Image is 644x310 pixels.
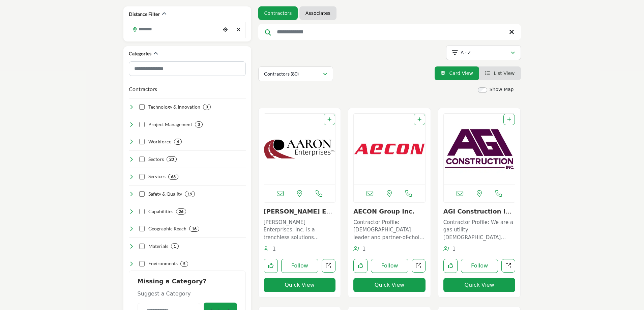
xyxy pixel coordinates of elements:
[264,245,276,253] div: Followers
[139,174,145,179] input: Select Services checkbox
[354,114,425,185] img: AECON Group Inc.
[176,208,186,215] div: 26 Results For Capabilities
[148,208,173,215] h4: Capabilities: Specialized skills and equipment for executing complex projects using advanced tech...
[507,117,511,122] a: Add To List
[264,219,336,242] p: [PERSON_NAME] Enterprises, Inc. is a trenchless solutions contractor focusing on trenchless utili...
[187,192,192,196] b: 19
[443,278,516,292] button: Quick View
[203,104,211,110] div: 3 Results For Technology & Innovation
[461,49,471,56] p: A - Z
[264,114,335,185] img: Aaron Enterprises Inc.
[362,246,366,252] span: 1
[129,11,160,18] h2: Distance Filter
[174,139,182,145] div: 4 Results For Workforce
[412,259,426,273] a: Open aecon-utilities-ltd in new tab
[148,138,171,145] h4: Workforce: Skilled, experienced, and diverse professionals dedicated to excellence in all aspects...
[443,208,516,215] h3: AGI Construction Inc.
[139,104,145,110] input: Select Technology & Innovation checkbox
[148,173,166,180] h4: Services: Comprehensive offerings for pipeline construction, maintenance, and repair across vario...
[446,45,521,60] button: A - Z
[206,105,208,109] b: 3
[452,246,456,252] span: 1
[353,217,426,242] a: Contractor Profile: [DEMOGRAPHIC_DATA] leader and partner-of-choice in construction and infrastru...
[264,217,336,242] a: [PERSON_NAME] Enterprises, Inc. is a trenchless solutions contractor focusing on trenchless utili...
[443,245,456,253] div: Followers
[258,24,521,40] input: Search Keyword
[441,71,473,76] a: View Card
[139,244,145,249] input: Select Materials checkbox
[353,259,368,273] button: Like listing
[169,157,174,162] b: 20
[501,259,515,273] a: Open agi-construction-inc in new tab
[444,114,515,185] a: Open Listing in new tab
[353,208,414,215] a: AECON Group Inc.
[322,259,335,273] a: Open aaron-enterprises-inc in new tab
[148,260,178,267] h4: Environments: Adaptability to diverse geographical, topographical, and environmental conditions f...
[371,259,408,273] button: Follow
[168,174,178,180] div: 63 Results For Services
[264,114,335,185] a: Open Listing in new tab
[139,122,145,127] input: Select Project Management checkbox
[148,104,200,110] h4: Technology & Innovation: Leveraging cutting-edge tools, systems, and processes to optimize effici...
[354,114,425,185] a: Open Listing in new tab
[189,226,199,232] div: 16 Results For Geographic Reach
[258,66,333,81] button: Contractors (80)
[148,156,164,163] h4: Sectors: Serving multiple industries, including oil & gas, water, sewer, electric power, and tele...
[148,121,192,128] h4: Project Management: Effective planning, coordination, and oversight to deliver projects on time, ...
[264,278,336,292] button: Quick View
[139,191,145,197] input: Select Safety & Quality checkbox
[174,244,176,249] b: 1
[264,71,299,77] p: Contractors (80)
[139,226,145,231] input: Select Geographic Reach checkbox
[435,66,479,80] li: Card View
[264,259,278,273] button: Like listing
[443,219,516,242] p: Contractor Profile: We are a gas utility [DEMOGRAPHIC_DATA] employing over 300 workers and servic...
[138,290,191,297] span: Suggest a Category
[443,208,511,222] a: AGI Construction Inc...
[171,174,176,179] b: 63
[494,71,515,76] span: List View
[220,23,230,37] div: Choose your current location
[449,71,473,76] span: Card View
[179,209,183,214] b: 26
[443,217,516,242] a: Contractor Profile: We are a gas utility [DEMOGRAPHIC_DATA] employing over 300 workers and servic...
[353,245,366,253] div: Followers
[129,50,151,57] h2: Categories
[148,225,186,232] h4: Geographic Reach: Extensive coverage across various regions, states, and territories to meet clie...
[353,278,426,292] button: Quick View
[139,209,145,214] input: Select Capabilities checkbox
[353,219,426,242] p: Contractor Profile: [DEMOGRAPHIC_DATA] leader and partner-of-choice in construction and infrastru...
[198,122,200,127] b: 3
[167,156,177,162] div: 20 Results For Sectors
[443,259,458,273] button: Like listing
[327,117,331,122] a: Add To List
[444,114,515,185] img: AGI Construction Inc.
[138,278,237,290] h2: Missing a Category?
[417,117,421,122] a: Add To List
[264,208,336,215] h3: Aaron Enterprises Inc.
[264,208,333,222] a: [PERSON_NAME] Enterprises In...
[272,246,276,252] span: 1
[171,243,179,249] div: 1 Results For Materials
[479,66,521,80] li: List View
[129,61,246,76] input: Search Category
[353,208,426,215] h3: AECON Group Inc.
[264,10,292,17] a: Contractors
[148,243,168,250] h4: Materials: Expertise in handling, fabricating, and installing a wide range of pipeline materials ...
[192,226,197,231] b: 16
[281,259,319,273] button: Follow
[129,23,220,36] input: Search Location
[485,71,515,76] a: View List
[185,191,195,197] div: 19 Results For Safety & Quality
[139,139,145,144] input: Select Workforce checkbox
[234,23,244,37] div: Clear search location
[129,85,157,93] button: Contractors
[139,157,145,162] input: Select Sectors checkbox
[177,139,179,144] b: 4
[490,86,514,93] label: Show Map
[148,191,182,197] h4: Safety & Quality: Unwavering commitment to ensuring the highest standards of safety, compliance, ...
[139,261,145,266] input: Select Environments checkbox
[183,261,185,266] b: 5
[461,259,498,273] button: Follow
